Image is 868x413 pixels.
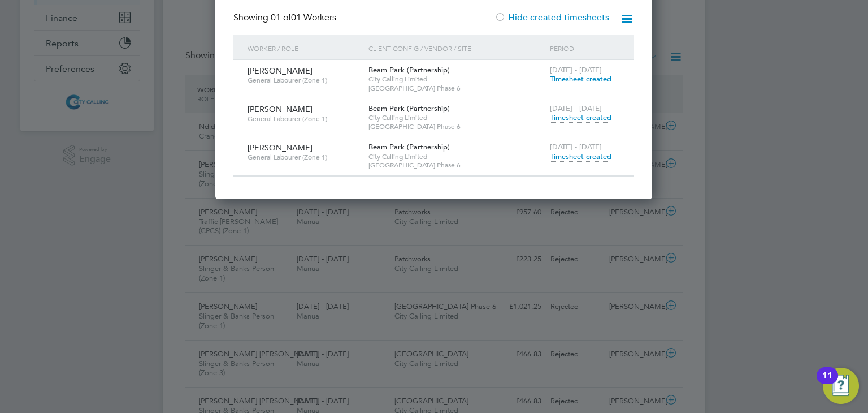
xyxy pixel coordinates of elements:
div: Worker / Role [245,35,366,61]
span: 01 of [271,12,291,23]
div: Showing [233,12,338,24]
span: Timesheet created [550,74,611,84]
span: Timesheet created [550,113,611,123]
span: General Labourer (Zone 1) [248,153,360,162]
span: [DATE] - [DATE] [550,104,602,113]
span: Timesheet created [550,152,611,162]
span: [DATE] - [DATE] [550,65,602,75]
span: [GEOGRAPHIC_DATA] Phase 6 [368,84,544,93]
span: City Calling Limited [368,152,544,161]
div: Period [547,35,623,61]
div: Client Config / Vendor / Site [366,35,547,61]
span: [PERSON_NAME] [248,143,313,153]
label: Hide created timesheets [494,12,609,23]
span: [PERSON_NAME] [248,66,313,76]
span: [GEOGRAPHIC_DATA] Phase 6 [368,122,544,131]
span: [GEOGRAPHIC_DATA] Phase 6 [368,161,544,170]
span: General Labourer (Zone 1) [248,76,360,85]
span: Beam Park (Partnership) [368,142,450,152]
span: [DATE] - [DATE] [550,142,602,152]
span: City Calling Limited [368,113,544,122]
span: [PERSON_NAME] [248,104,313,114]
button: Open Resource Center, 11 new notifications [823,368,859,404]
span: Beam Park (Partnership) [368,104,450,113]
span: City Calling Limited [368,75,544,84]
span: 01 Workers [271,12,336,23]
div: 11 [822,376,832,390]
span: General Labourer (Zone 1) [248,114,360,123]
span: Beam Park (Partnership) [368,65,450,75]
